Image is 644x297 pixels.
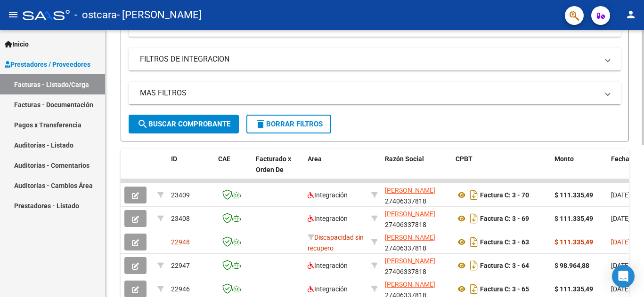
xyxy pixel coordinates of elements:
[171,262,190,269] span: 22947
[171,215,190,222] span: 23408
[480,262,529,269] strong: Factura C: 3 - 64
[554,191,593,199] strong: $ 111.335,49
[140,54,598,64] mat-panel-title: FILTROS DE INTEGRACION
[308,234,364,252] span: Discapacidad sin recupero
[256,155,291,173] span: Facturado x Orden De
[8,9,19,20] mat-icon: menu
[308,215,348,222] span: Integración
[129,82,621,104] mat-expansion-panel-header: MAS FILTROS
[551,149,607,190] datatable-header-cell: Monto
[171,155,177,163] span: ID
[308,155,322,163] span: Area
[554,285,593,293] strong: $ 111.335,49
[611,285,630,293] span: [DATE]
[385,256,448,275] div: 27406337818
[385,257,435,265] span: [PERSON_NAME]
[611,191,630,199] span: [DATE]
[167,149,214,190] datatable-header-cell: ID
[480,191,529,199] strong: Factura C: 3 - 70
[308,262,348,269] span: Integración
[5,39,29,49] span: Inicio
[308,285,348,293] span: Integración
[218,155,230,163] span: CAE
[137,118,148,130] mat-icon: search
[129,48,621,70] mat-expansion-panel-header: FILTROS DE INTEGRACION
[5,59,90,70] span: Prestadores / Proveedores
[137,120,230,128] span: Buscar Comprobante
[468,281,480,297] i: Descargar documento
[255,118,266,130] mat-icon: delete
[625,9,636,20] mat-icon: person
[554,238,593,246] strong: $ 111.335,49
[468,234,480,250] i: Descargar documento
[129,115,239,133] button: Buscar Comprobante
[252,149,304,190] datatable-header-cell: Facturado x Orden De
[255,120,323,128] span: Borrar Filtros
[480,215,529,222] strong: Factura C: 3 - 69
[554,262,589,269] strong: $ 98.964,88
[554,215,593,222] strong: $ 111.335,49
[385,232,448,252] div: 27406337818
[611,215,630,222] span: [DATE]
[480,285,529,293] strong: Factura C: 3 - 65
[214,149,252,190] datatable-header-cell: CAE
[611,262,630,269] span: [DATE]
[308,191,348,199] span: Integración
[468,258,480,273] i: Descargar documento
[385,185,448,205] div: 27406337818
[480,238,529,246] strong: Factura C: 3 - 63
[304,149,367,190] datatable-header-cell: Area
[117,5,202,25] span: - [PERSON_NAME]
[611,238,630,246] span: [DATE]
[468,211,480,226] i: Descargar documento
[385,281,435,288] span: [PERSON_NAME]
[171,191,190,199] span: 23409
[171,285,190,293] span: 22946
[385,155,424,163] span: Razón Social
[381,149,452,190] datatable-header-cell: Razón Social
[246,115,331,133] button: Borrar Filtros
[171,238,190,246] span: 22948
[612,265,635,288] div: Open Intercom Messenger
[385,209,448,228] div: 27406337818
[385,210,435,218] span: [PERSON_NAME]
[468,188,480,203] i: Descargar documento
[385,187,435,194] span: [PERSON_NAME]
[74,5,117,25] span: - ostcara
[452,149,551,190] datatable-header-cell: CPBT
[385,234,435,241] span: [PERSON_NAME]
[456,155,473,163] span: CPBT
[140,88,598,98] mat-panel-title: MAS FILTROS
[554,155,574,163] span: Monto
